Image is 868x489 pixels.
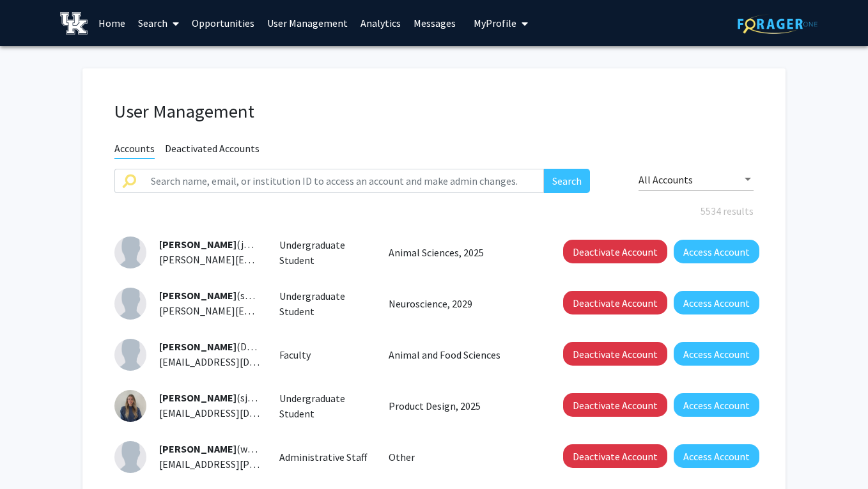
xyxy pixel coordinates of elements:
[474,17,516,29] span: My Profile
[563,291,667,314] button: Deactivate Account
[114,339,146,371] img: Profile Picture
[270,391,380,421] div: Undergraduate Student
[10,431,54,479] iframe: Chat
[159,442,236,455] span: [PERSON_NAME]
[563,240,667,263] button: Deactivate Account
[159,238,278,251] span: (jmfl245)
[270,288,380,319] div: Undergraduate Student
[143,169,544,193] input: Search name, email, or institution ID to access an account and make admin changes.
[389,398,534,414] p: Product Design, 2025
[389,296,534,311] p: Neuroscience, 2029
[165,142,260,158] span: Deactivated Accounts
[389,245,534,260] p: Animal Sciences, 2025
[105,203,763,219] div: 5534 results
[159,340,236,353] span: [PERSON_NAME]
[354,1,407,45] a: Analytics
[270,347,380,362] div: Faculty
[389,347,534,362] p: Animal and Food Sciences
[159,253,391,266] span: [PERSON_NAME][EMAIL_ADDRESS][DOMAIN_NAME]
[159,304,467,317] span: [PERSON_NAME][EMAIL_ADDRESS][PERSON_NAME][DOMAIN_NAME]
[114,390,146,422] img: Profile Picture
[674,291,759,314] button: Access Account
[92,1,132,45] a: Home
[114,288,146,320] img: Profile Picture
[261,1,354,45] a: User Management
[114,237,146,268] img: Profile Picture
[159,340,282,353] span: (DAARON)
[563,444,667,468] button: Deactivate Account
[159,289,279,302] span: (sesp240)
[389,449,534,465] p: Other
[159,355,315,368] span: [EMAIL_ADDRESS][DOMAIN_NAME]
[270,449,380,465] div: Administrative Staff
[159,442,281,455] span: (waaaro0)
[674,444,759,468] button: Access Account
[563,342,667,366] button: Deactivate Account
[407,1,462,45] a: Messages
[60,12,88,35] img: University of Kentucky Logo
[132,1,185,45] a: Search
[185,1,261,45] a: Opportunities
[159,458,391,470] span: [EMAIL_ADDRESS][PERSON_NAME][DOMAIN_NAME]
[563,393,667,417] button: Deactivate Account
[674,342,759,366] button: Access Account
[738,14,818,34] img: ForagerOne Logo
[159,238,236,251] span: [PERSON_NAME]
[159,289,236,302] span: [PERSON_NAME]
[639,173,693,186] span: All Accounts
[674,240,759,263] button: Access Account
[159,407,315,419] span: [EMAIL_ADDRESS][DOMAIN_NAME]
[159,391,276,404] span: (sjaa222)
[270,237,380,268] div: Undergraduate Student
[114,100,754,123] h1: User Management
[159,391,236,404] span: [PERSON_NAME]
[114,142,155,159] span: Accounts
[674,393,759,417] button: Access Account
[114,441,146,473] img: Profile Picture
[544,169,590,193] button: Search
